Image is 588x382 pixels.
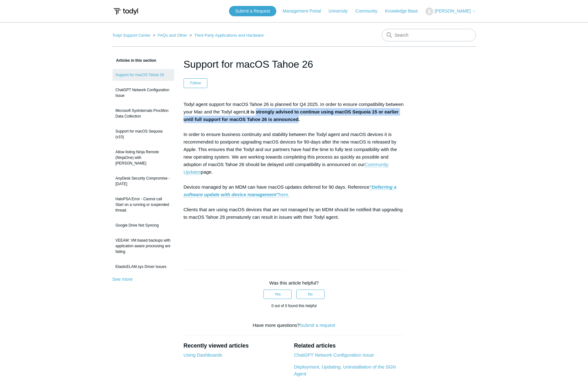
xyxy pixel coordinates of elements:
a: Knowledge Base [385,8,424,14]
span: Was this article helpful? [269,280,319,285]
a: University [328,8,354,14]
a: Support for macOS Sequoia (v15) [112,125,174,143]
a: "Deferring a software update with device management"here. [184,184,397,197]
a: Third Party Applications and Hardware [194,33,264,38]
h2: Recently viewed articles [184,342,288,350]
img: Todyl Support Center Help Center home page [112,6,139,17]
span: 0 out of 0 found this helpful [271,304,316,308]
a: AnyDesk Security Compromise - [DATE] [112,172,174,190]
a: ChatGPT Network Configuration Issue [112,84,174,102]
a: HaloPSA Error - Cannot call Start on a running or suspended thread. [112,193,174,216]
a: VEEAM: VM based backups with application aware processing are failing [112,234,174,258]
a: Submit a Request [229,6,276,16]
a: Todyl Support Center [112,33,151,38]
a: Microsoft SysInternals ProcMon Data Collection [112,105,174,122]
p: Todyl agent support for macOS Tahoe 26 is planned for Q4 2025. In order to ensure compatibility b... [184,101,405,251]
li: Todyl Support Center [112,33,152,38]
a: ElasticELAM.sys Driver Issues [112,261,174,273]
li: Third Party Applications and Hardware [188,33,264,38]
a: Google Drive Not Syncing [112,219,174,231]
span: Articles in this section [112,58,156,63]
a: Management Portal [283,8,327,14]
button: This article was helpful [263,290,292,299]
h1: Support for macOS Tahoe 26 [184,57,405,72]
div: Have more questions? [184,322,405,329]
strong: "Deferring a software update with device management" [184,184,397,197]
a: Support for macOS Tahoe 26 [112,69,174,81]
button: Follow Article [184,78,208,88]
button: [PERSON_NAME] [425,8,476,15]
span: [PERSON_NAME] [434,8,471,13]
a: Allow listing Ninja Remote (NinjaOne) with [PERSON_NAME] [112,146,174,169]
a: Community [355,8,384,14]
a: Deployment, Updating, Uninstallation of the SGN Agent [294,364,396,377]
input: Search [382,29,476,41]
button: This article was not helpful [296,290,325,299]
a: Submit a request [300,322,335,328]
a: See more [112,276,133,282]
a: Community Updates [184,162,388,175]
li: FAQs and Other [152,33,188,38]
strong: it is strongly advised to continue using macOS Sequoia 15 or earlier until full support for macOS... [184,109,399,122]
a: Using Dashboards [184,352,222,358]
a: ChatGPT Network Configuration Issue [294,352,374,358]
h2: Related articles [294,342,404,350]
a: FAQs and Other [158,33,187,38]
